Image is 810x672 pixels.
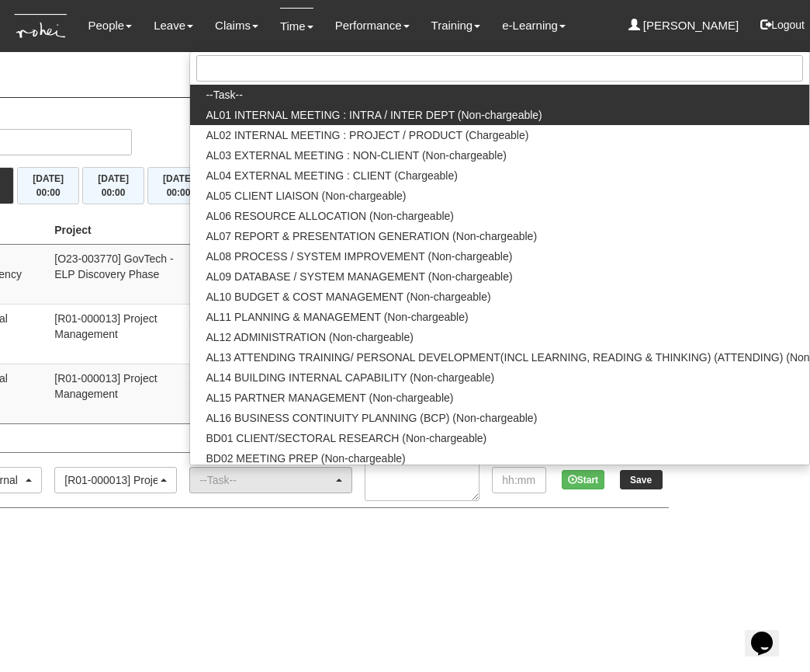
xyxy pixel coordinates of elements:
span: AL08 PROCESS / SYSTEM IMPROVEMENT (Non-chargeable) [206,249,512,264]
td: [R01-000013] Project Management [48,304,183,364]
span: 00:00 [167,187,191,198]
a: People [88,8,132,44]
span: AL10 BUDGET & COST MANAGEMENT (Non-chargeable) [206,289,490,305]
input: hh:mm [492,467,546,493]
input: Search [196,55,803,82]
button: [DATE]00:00 [17,167,79,204]
span: AL06 RESOURCE ALLOCATION (Non-chargeable) [206,208,454,224]
input: Save [620,470,663,489]
a: [PERSON_NAME] [628,8,739,44]
a: Time [280,8,313,44]
span: AL11 PLANNING & MANAGEMENT (Non-chargeable) [206,309,468,325]
span: AL05 CLIENT LIAISON (Non-chargeable) [206,188,406,204]
span: BD01 CLIENT/SECTORAL RESEARCH (Non-chargeable) [206,430,486,446]
button: [DATE]00:00 [82,167,144,204]
span: 00:00 [102,187,126,198]
button: Start [562,470,604,489]
span: AL03 EXTERNAL MEETING : NON-CLIENT (Non-chargeable) [206,148,506,163]
span: BD02 MEETING PREP (Non-chargeable) [206,451,405,466]
td: AL01 INTERNAL MEETING : INTRA / INTER DEPT (Non-chargeable) [183,364,358,423]
span: AL02 INTERNAL MEETING : PROJECT / PRODUCT (Chargeable) [206,127,528,143]
a: Performance [335,8,410,44]
span: AL12 ADMINISTRATION (Non-chargeable) [206,329,413,345]
th: Project Task [183,216,358,245]
span: AL09 DATABASE / SYSTEM MANAGEMENT (Non-chargeable) [206,269,512,284]
div: --Task-- [199,472,332,488]
span: AL04 EXTERNAL MEETING : CLIENT (Chargeable) [206,168,457,183]
span: AL15 PARTNER MANAGEMENT (Non-chargeable) [206,390,453,406]
span: AL07 REPORT & PRESENTATION GENERATION (Non-chargeable) [206,228,537,244]
td: [O23-003770] GovTech - ELP Discovery Phase [48,244,183,304]
a: e-Learning [502,8,566,44]
a: Claims [215,8,258,44]
td: AL01 INTERNAL MEETING : INTRA / INTER DEPT (Non-chargeable) [183,304,358,364]
span: --Task-- [206,87,242,103]
span: 00:00 [36,187,61,198]
td: PM01 PRE-PROGRAM (Chargeable) [183,244,358,304]
span: AL14 BUILDING INTERNAL CAPABILITY (Non-chargeable) [206,370,494,385]
iframe: chat widget [745,610,794,656]
div: [R01-000013] Project Management [64,472,157,488]
td: [R01-000013] Project Management [48,364,183,423]
a: Training [431,8,481,44]
button: [DATE]00:00 [147,167,209,204]
a: Leave [154,8,193,44]
span: AL01 INTERNAL MEETING : INTRA / INTER DEPT (Non-chargeable) [206,107,542,123]
button: [R01-000013] Project Management [54,467,177,493]
th: Project [48,216,183,245]
span: AL16 BUSINESS CONTINUITY PLANNING (BCP) (Non-chargeable) [206,410,537,426]
button: --Task-- [189,467,351,493]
